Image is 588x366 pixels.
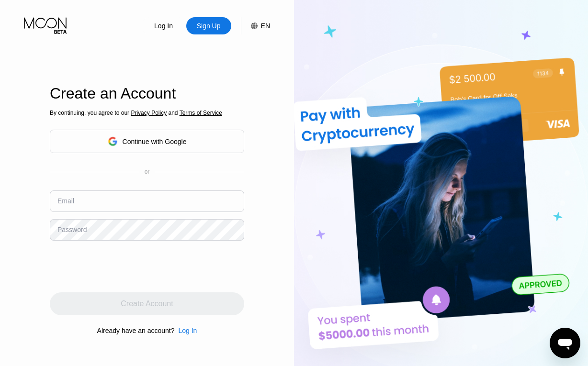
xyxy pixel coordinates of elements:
[186,17,231,34] div: Sign Up
[57,197,74,205] div: Email
[550,328,580,358] iframe: Button to launch messaging window
[50,130,244,153] div: Continue with Google
[145,168,150,175] div: or
[57,226,87,233] div: Password
[178,327,197,334] div: Log In
[196,21,222,31] div: Sign Up
[50,110,244,116] div: By continuing, you agree to our
[241,17,270,34] div: EN
[123,138,187,145] div: Continue with Google
[50,85,244,102] div: Create an Account
[153,21,174,31] div: Log In
[167,110,180,116] span: and
[141,17,186,34] div: Log In
[131,110,167,116] span: Privacy Policy
[97,327,175,334] div: Already have an account?
[174,327,197,334] div: Log In
[261,22,270,30] div: EN
[50,248,195,285] iframe: reCAPTCHA
[180,110,222,116] span: Terms of Service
